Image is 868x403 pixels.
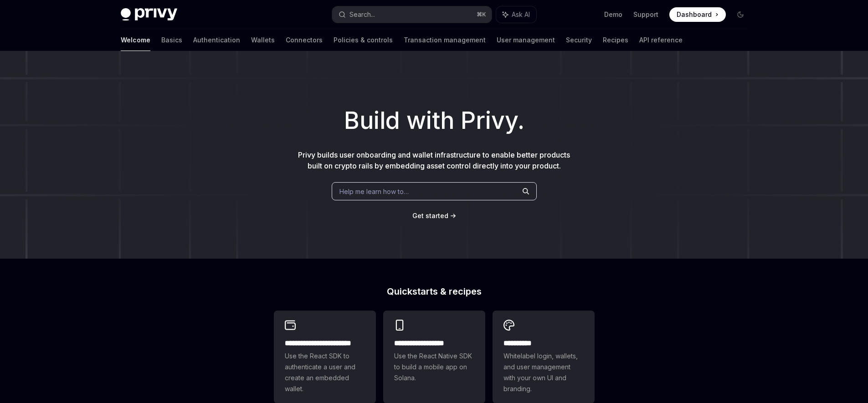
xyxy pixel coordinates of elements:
span: Privy builds user onboarding and wallet infrastructure to enable better products built on crypto ... [298,150,570,170]
h2: Quickstarts & recipes [274,287,595,296]
a: Security [566,29,592,51]
a: Wallets [251,29,275,51]
a: Recipes [603,29,628,51]
h1: Build with Privy. [15,103,853,138]
a: API reference [639,29,683,51]
span: Whitelabel login, wallets, and user management with your own UI and branding. [503,351,584,394]
a: Authentication [193,29,240,51]
button: Toggle dark mode [733,7,748,22]
button: Ask AI [496,6,536,23]
a: Demo [604,10,622,19]
a: Get started [412,211,448,220]
img: dark logo [121,8,177,21]
a: Transaction management [404,29,486,51]
button: Search...⌘K [332,6,492,23]
span: Ask AI [512,10,530,19]
span: ⌘ K [477,11,486,18]
span: Get started [412,212,448,219]
a: Policies & controls [334,29,393,51]
span: Dashboard [677,10,712,19]
span: Use the React SDK to authenticate a user and create an embedded wallet. [285,351,365,394]
a: Dashboard [669,7,726,22]
a: Support [633,10,658,19]
div: Search... [349,9,375,20]
a: Basics [161,29,182,51]
span: Help me learn how to… [339,187,409,196]
a: Connectors [286,29,323,51]
a: Welcome [121,29,150,51]
span: Use the React Native SDK to build a mobile app on Solana. [394,351,474,383]
a: User management [497,29,555,51]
